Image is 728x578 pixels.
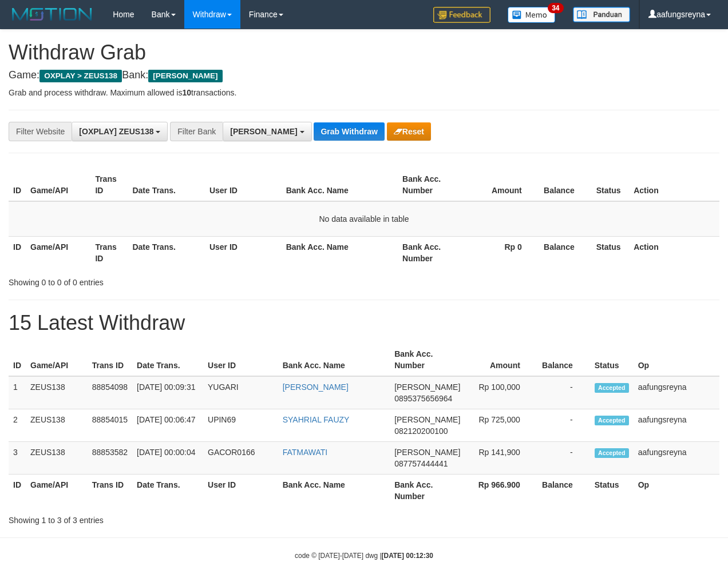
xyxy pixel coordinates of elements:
[465,442,537,475] td: Rp 141,900
[182,88,191,97] strong: 10
[9,510,295,526] div: Showing 1 to 3 of 3 entries
[537,442,590,475] td: -
[394,382,460,392] span: [PERSON_NAME]
[634,376,719,409] td: aafungsreyna
[595,416,629,425] span: Accepted
[595,383,629,393] span: Accepted
[314,122,384,141] button: Grab Withdraw
[205,236,282,269] th: User ID
[634,442,719,475] td: aafungsreyna
[508,7,556,23] img: Button%20Memo.svg
[9,70,719,81] h4: Game: Bank:
[592,169,629,201] th: Status
[128,236,205,269] th: Date Trans.
[537,376,590,409] td: -
[26,475,88,507] th: Game/API
[26,169,90,201] th: Game/API
[537,409,590,442] td: -
[394,415,460,424] span: [PERSON_NAME]
[390,344,465,376] th: Bank Acc. Number
[634,344,719,376] th: Op
[462,169,539,201] th: Amount
[230,127,297,136] span: [PERSON_NAME]
[590,475,634,507] th: Status
[595,448,629,458] span: Accepted
[203,442,278,475] td: GACOR0166
[590,344,634,376] th: Status
[394,448,460,457] span: [PERSON_NAME]
[205,169,282,201] th: User ID
[592,236,629,269] th: Status
[79,127,153,136] span: [OXPLAY] ZEUS138
[387,122,431,141] button: Reset
[132,344,203,376] th: Date Trans.
[9,409,26,442] td: 2
[539,169,592,201] th: Balance
[9,169,26,201] th: ID
[282,169,398,201] th: Bank Acc. Name
[295,552,433,560] small: code © [DATE]-[DATE] dwg |
[398,236,462,269] th: Bank Acc. Number
[88,442,132,475] td: 88853582
[26,344,88,376] th: Game/API
[9,442,26,475] td: 3
[88,475,132,507] th: Trans ID
[394,459,448,468] span: Copy 087757444441 to clipboard
[282,236,398,269] th: Bank Acc. Name
[9,272,295,288] div: Showing 0 to 0 of 0 entries
[72,122,168,141] button: [OXPLAY] ZEUS138
[465,344,537,376] th: Amount
[26,442,88,475] td: ZEUS138
[629,169,719,201] th: Action
[382,552,433,560] strong: [DATE] 00:12:30
[132,475,203,507] th: Date Trans.
[9,41,719,64] h1: Withdraw Grab
[433,7,490,23] img: Feedback.jpg
[88,376,132,409] td: 88854098
[394,426,448,436] span: Copy 082120200100 to clipboard
[548,3,563,13] span: 34
[9,344,26,376] th: ID
[90,169,128,201] th: Trans ID
[9,475,26,507] th: ID
[9,376,26,409] td: 1
[88,409,132,442] td: 88854015
[634,475,719,507] th: Op
[9,201,719,237] td: No data available in table
[398,169,462,201] th: Bank Acc. Number
[9,122,72,141] div: Filter Website
[283,382,349,392] a: [PERSON_NAME]
[278,475,390,507] th: Bank Acc. Name
[26,236,90,269] th: Game/API
[394,394,452,403] span: Copy 0895375656964 to clipboard
[26,376,88,409] td: ZEUS138
[26,409,88,442] td: ZEUS138
[148,70,222,82] span: [PERSON_NAME]
[128,169,205,201] th: Date Trans.
[132,442,203,475] td: [DATE] 00:00:04
[203,475,278,507] th: User ID
[465,376,537,409] td: Rp 100,000
[465,409,537,442] td: Rp 725,000
[537,475,590,507] th: Balance
[629,236,719,269] th: Action
[90,236,128,269] th: Trans ID
[170,122,223,141] div: Filter Bank
[88,344,132,376] th: Trans ID
[9,6,96,23] img: MOTION_logo.png
[203,409,278,442] td: UPIN69
[278,344,390,376] th: Bank Acc. Name
[132,409,203,442] td: [DATE] 00:06:47
[203,376,278,409] td: YUGARI
[223,122,311,141] button: [PERSON_NAME]
[573,7,630,22] img: panduan.png
[634,409,719,442] td: aafungsreyna
[283,448,328,457] a: FATMAWATI
[203,344,278,376] th: User ID
[39,70,122,82] span: OXPLAY > ZEUS138
[9,312,719,334] h1: 15 Latest Withdraw
[462,236,539,269] th: Rp 0
[283,415,350,424] a: SYAHRIAL FAUZY
[390,475,465,507] th: Bank Acc. Number
[465,475,537,507] th: Rp 966.900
